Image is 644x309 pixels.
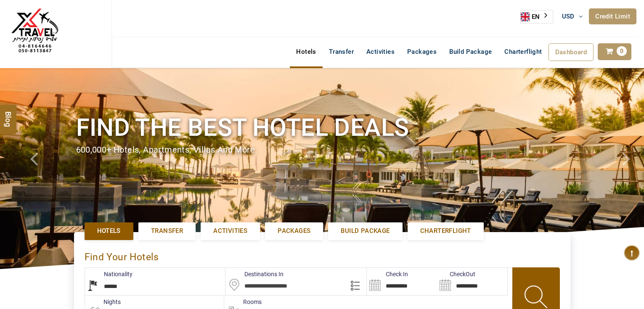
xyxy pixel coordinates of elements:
a: Transfer [138,222,196,240]
span: Build Package [341,227,390,235]
a: Charterflight [498,43,548,60]
span: Charterflight [504,48,542,55]
label: CheckOut [437,270,475,278]
input: Search [367,268,437,295]
h1: Find the best hotel deals [76,112,568,143]
span: Blog [3,111,14,118]
input: Search [437,268,507,295]
img: The Royal Line Holidays [6,4,63,61]
a: Hotels [290,43,322,60]
a: Activities [360,43,401,60]
div: Language [520,10,553,24]
a: Charterflight [408,222,484,240]
label: Destinations In [225,270,284,278]
label: Check In [367,270,408,278]
div: Find Your Hotels [85,243,560,267]
span: Dashboard [555,48,587,56]
a: Credit Limit [589,8,636,24]
label: Nationality [85,270,133,278]
a: Build Package [328,222,402,240]
span: 0 [617,46,627,56]
a: Transfer [323,43,360,60]
span: Charterflight [420,227,471,235]
a: Activities [201,222,260,240]
a: Packages [265,222,323,240]
span: Hotels [97,227,121,235]
span: Activities [213,227,247,235]
a: Packages [401,43,443,60]
aside: Language selected: English [520,10,553,24]
span: Packages [278,227,310,235]
div: 600,000+ hotels, apartments, villas and more. [76,144,568,156]
a: Build Package [443,43,498,60]
label: Rooms [224,298,262,306]
a: Hotels [85,222,133,240]
a: 0 [598,43,631,60]
span: Transfer [151,227,183,235]
span: USD [562,13,575,20]
a: EN [521,11,553,23]
label: nights [85,298,121,306]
